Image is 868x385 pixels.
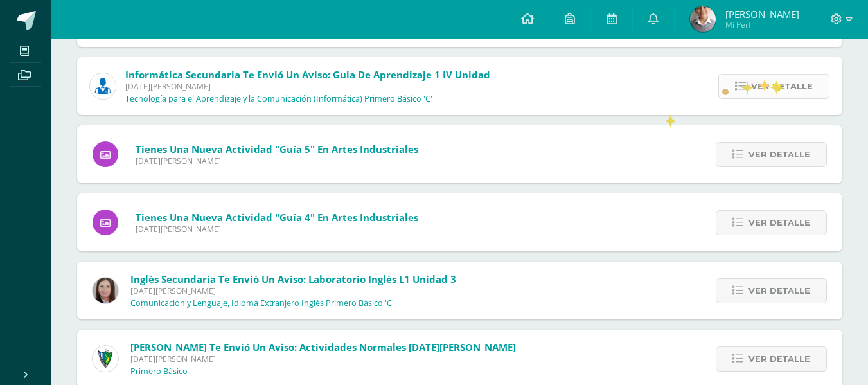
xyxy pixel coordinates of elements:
p: Primero Básico [130,366,188,377]
img: 6ed6846fa57649245178fca9fc9a58dd.png [90,73,116,99]
span: Mi Perfil [725,19,799,30]
span: [PERSON_NAME] [725,8,799,21]
img: 9f174a157161b4ddbe12118a61fed988.png [93,346,118,372]
img: 891e819e70bbd0836cf63f5cbf581b51.png [690,6,716,32]
p: Comunicación y Lenguaje, Idioma Extranjero Inglés Primero Básico 'C' [130,298,394,309]
span: Ver detalle [748,143,810,166]
span: Ver detalle [748,279,810,303]
p: Tecnología para el Aprendizaje y la Comunicación (Informática) Primero Básico 'C' [125,94,432,104]
span: Ver detalle [751,75,813,98]
span: [DATE][PERSON_NAME] [125,81,490,92]
span: [PERSON_NAME] te envió un aviso: Actividades Normales [DATE][PERSON_NAME] [130,341,516,354]
span: Ver detalle [748,211,810,235]
img: 8af0450cf43d44e38c4a1497329761f3.png [93,278,118,303]
span: [DATE][PERSON_NAME] [136,224,418,235]
span: Ver detalle [748,347,810,371]
span: Tienes una nueva actividad "Guía 5" En Artes Industriales [136,143,418,156]
span: [DATE][PERSON_NAME] [136,156,418,166]
span: [DATE][PERSON_NAME] [130,354,516,364]
span: Informática Secundaria te envió un aviso: Guia De Aprendizaje 1 IV Unidad [125,68,490,81]
span: Inglés Secundaria te envió un aviso: Laboratorio Inglés L1 Unidad 3 [130,273,456,285]
span: Tienes una nueva actividad "Guía 4" En Artes Industriales [136,211,418,224]
span: [DATE][PERSON_NAME] [130,285,456,296]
